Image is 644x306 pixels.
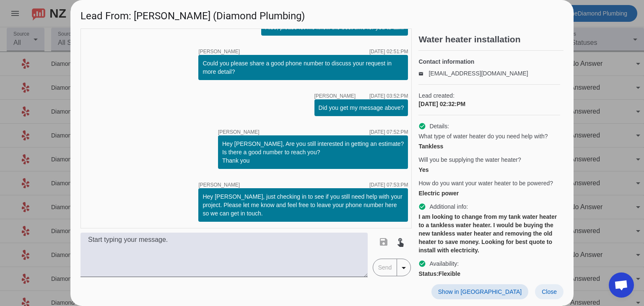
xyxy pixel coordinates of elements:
mat-icon: arrow_drop_down [399,263,409,273]
div: Tankless [418,142,560,150]
span: Will you be supplying the water heater? [418,156,521,164]
span: How do you want your water heater to be powered? [418,179,553,187]
mat-icon: check_circle [418,260,426,267]
span: Close [542,288,557,295]
div: [DATE] 02:51:PM [369,49,408,54]
div: Did you get my message above?​ [319,104,404,112]
h4: Contact information [418,57,560,66]
div: Open chat [609,272,634,298]
div: [DATE] 03:52:PM [369,93,408,99]
span: Show in [GEOGRAPHIC_DATA] [438,288,522,295]
div: Yes [418,166,560,174]
div: [DATE] 02:32:PM [418,100,560,108]
a: [EMAIL_ADDRESS][DOMAIN_NAME] [428,70,528,77]
span: [PERSON_NAME] [198,182,240,187]
span: Additional info: [429,202,468,211]
mat-icon: touch_app [395,237,405,247]
span: [PERSON_NAME] [314,93,356,99]
mat-icon: email [418,71,428,75]
button: Close [535,284,563,299]
div: Hey [PERSON_NAME], just checking in to see if you still need help with your project. Please let m... [203,192,404,218]
span: Availability: [429,259,459,268]
span: What type of water heater do you need help with? [418,132,548,140]
span: Lead created: [418,91,560,100]
mat-icon: check_circle [418,203,426,210]
span: [PERSON_NAME] [218,130,260,135]
mat-icon: check_circle [418,122,426,130]
div: Electric power [418,189,560,197]
h2: Water heater installation [418,35,563,44]
button: Show in [GEOGRAPHIC_DATA] [431,284,528,299]
span: [PERSON_NAME] [198,49,240,54]
div: [DATE] 07:52:PM [369,130,408,135]
div: [DATE] 07:53:PM [369,182,408,187]
span: Details: [429,122,449,130]
strong: Status: [418,270,438,277]
div: I am looking to change from my tank water heater to a tankless water heater. I would be buying th... [418,213,560,254]
div: Flexible [418,270,560,278]
div: Hey [PERSON_NAME], Are you still interested in getting an estimate? Is there a good number to rea... [222,140,404,165]
div: Could you please share a good phone number to discuss your request in more detail?​ [203,59,404,76]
